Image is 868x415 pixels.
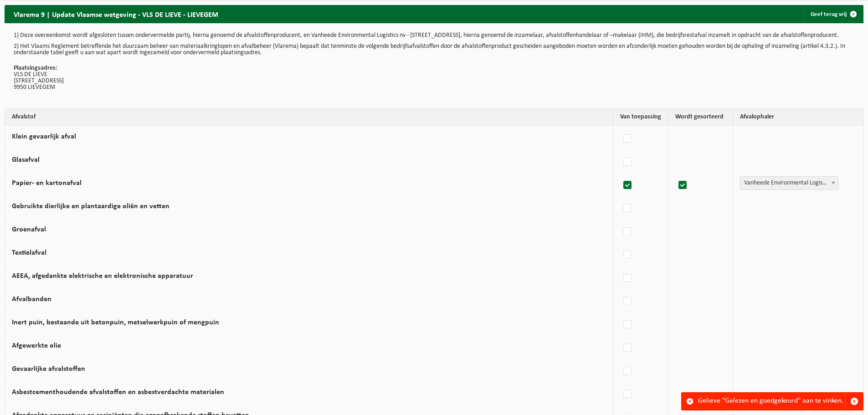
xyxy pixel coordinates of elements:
label: Gevaarlijke afvalstoffen [12,365,85,373]
label: Papier- en kartonafval [12,179,82,187]
label: Inert puin, bestaande uit betonpuin, metselwerkpuin of mengpuin [12,319,219,326]
label: Textielafval [12,249,46,256]
label: Asbestcementhoudende afvalstoffen en asbestverdachte materialen [12,389,224,396]
label: Groenafval [12,226,46,233]
p: 2) Het Vlaams Reglement betreffende het duurzaam beheer van materiaalkringlopen en afvalbeheer (V... [14,43,854,56]
div: Gelieve "Gelezen en goedgekeurd" aan te vinken. [698,393,845,410]
p: 1) Deze overeenkomst wordt afgesloten tussen ondervermelde partij, hierna genoemd de afvalstoffen... [14,32,854,39]
h2: Vlarema 9 | Update Vlaamse wetgeving - VLS DE LIEVE - LIEVEGEM [5,5,227,23]
label: Afvalbanden [12,296,51,303]
th: Afvalstof [5,109,613,125]
th: Wordt gesorteerd [668,109,733,125]
span: Vanheede Environmental Logistics [740,177,838,190]
th: Van toepassing [613,109,668,125]
th: Afvalophaler [733,109,863,125]
a: Geef terug vrij [803,5,863,23]
label: AEEA, afgedankte elektrische en elektronische apparatuur [12,272,193,280]
strong: Plaatsingsadres: [14,65,57,72]
label: Gebruikte dierlijke en plantaardige oliën en vetten [12,203,169,210]
span: Vanheede Environmental Logistics [740,176,838,190]
label: Glasafval [12,156,40,164]
label: Afgewerkte olie [12,342,61,349]
p: VLS DE LIEVE [STREET_ADDRESS] 9950 LIEVEGEM [14,65,854,91]
label: Klein gevaarlijk afval [12,133,76,140]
